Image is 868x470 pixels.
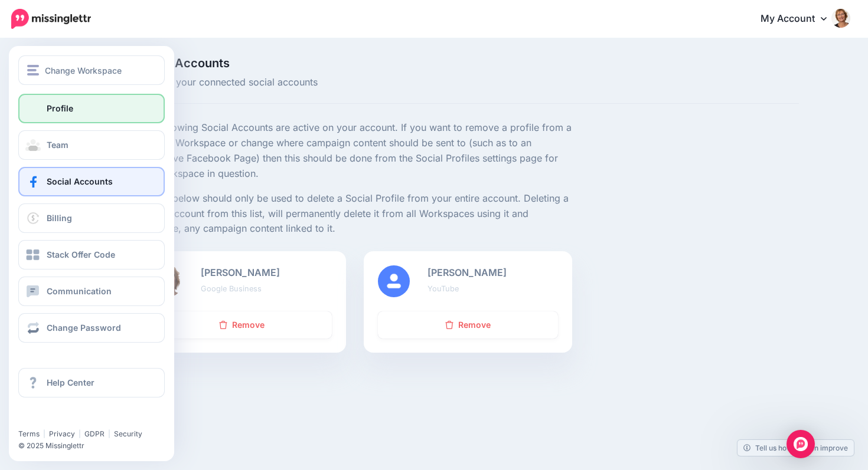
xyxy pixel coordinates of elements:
span: Manage your connected social accounts [138,75,573,90]
a: Team [18,130,165,160]
span: Profile [47,103,73,113]
img: menu.png [27,65,39,75]
a: Profile [18,94,165,123]
span: Stack Offer Code [47,249,115,259]
a: Social Accounts [18,167,165,196]
a: Security [114,429,142,438]
span: Team [47,140,68,150]
a: Communication [18,277,165,306]
a: Change Password [18,313,165,343]
img: Missinglettr [11,9,91,29]
button: Change Workspace [18,55,165,85]
span: | [108,429,110,438]
b: [PERSON_NAME] [201,267,280,278]
span: Billing [47,213,72,223]
a: Help Center [18,368,165,397]
img: user_default_image.png [378,265,410,297]
a: Stack Offer Code [18,240,165,269]
small: YouTube [428,284,459,293]
a: GDPR [84,429,105,438]
p: The list below should only be used to delete a Social Profile from your entire account. Deleting ... [138,191,573,237]
b: [PERSON_NAME] [428,267,507,278]
a: Billing [18,203,165,233]
a: Tell us how we can improve [738,440,854,456]
span: Help Center [47,377,94,387]
small: Google Business [201,284,262,293]
a: Remove [152,311,332,338]
span: Change Workspace [45,64,122,77]
a: Remove [378,311,558,338]
span: Communication [47,286,112,296]
span: | [43,429,45,438]
div: Open Intercom Messenger [787,430,815,458]
li: © 2025 Missinglettr [18,440,174,452]
span: Change Password [47,323,121,333]
span: | [79,429,81,438]
span: Social Accounts [47,176,113,186]
a: Privacy [49,429,75,438]
iframe: Twitter Follow Button [18,412,110,424]
span: Social Accounts [138,57,573,69]
a: My Account [749,5,850,34]
a: Terms [18,429,40,438]
p: The following Social Accounts are active on your account. If you want to remove a profile from a ... [138,120,573,182]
